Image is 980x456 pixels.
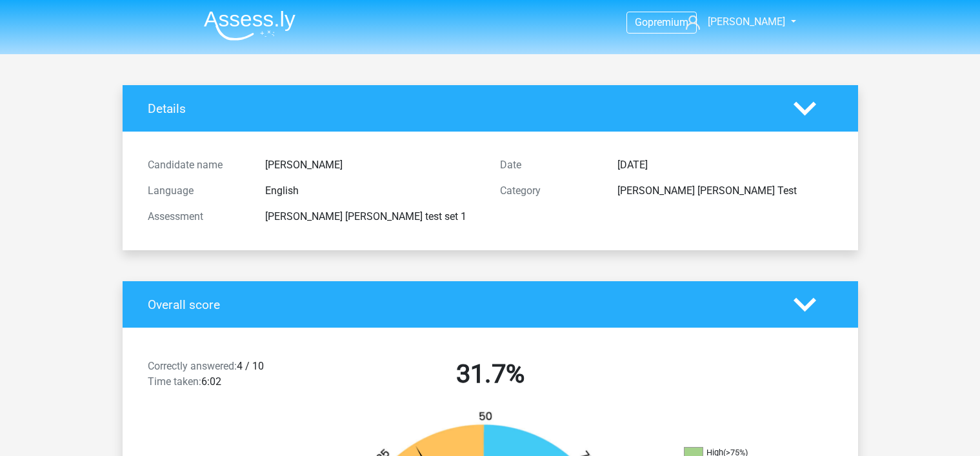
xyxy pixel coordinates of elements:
[708,15,785,28] span: [PERSON_NAME]
[490,157,608,173] div: Date
[681,14,786,30] a: [PERSON_NAME]
[138,209,255,224] div: Assessment
[324,359,657,390] h2: 31.7%
[138,183,255,199] div: Language
[648,16,688,28] span: premium
[255,157,490,173] div: [PERSON_NAME]
[608,157,843,173] div: [DATE]
[635,16,648,28] span: Go
[148,297,774,312] h4: Overall score
[148,101,774,116] h4: Details
[148,375,201,388] span: Time taken:
[608,183,843,199] div: [PERSON_NAME] [PERSON_NAME] Test
[148,360,237,372] span: Correctly answered:
[255,183,490,199] div: English
[138,359,314,395] div: 4 / 10 6:02
[204,10,295,41] img: Assessly
[627,14,696,31] a: Gopremium
[490,183,608,199] div: Category
[255,209,490,224] div: [PERSON_NAME] [PERSON_NAME] test set 1
[138,157,255,173] div: Candidate name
